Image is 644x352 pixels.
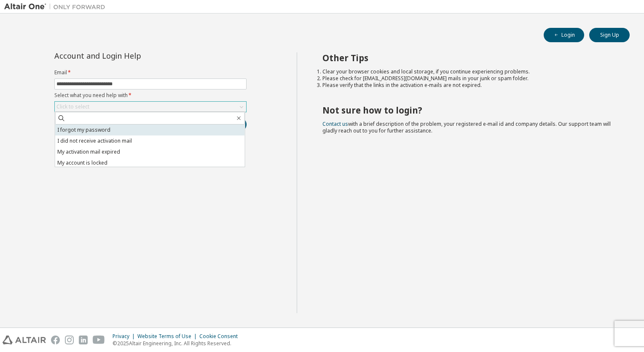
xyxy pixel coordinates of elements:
[322,68,615,75] li: Clear your browser cookies and local storage, if you continue experiencing problems.
[322,52,615,63] h2: Other Tips
[51,336,60,344] img: facebook.svg
[322,75,615,82] li: Please check for [EMAIL_ADDRESS][DOMAIN_NAME] mails in your junk or spam folder.
[79,336,88,344] img: linkedin.svg
[589,28,630,42] button: Sign Up
[322,82,615,89] li: Please verify that the links in the activation e-mails are not expired.
[322,105,615,116] h2: Not sure how to login?
[3,336,46,344] img: altair_logo.svg
[54,92,247,99] label: Select what you need help with
[544,28,584,42] button: Login
[322,120,611,134] span: with a brief description of the problem, your registered e-mail id and company details. Our suppo...
[199,333,243,340] div: Cookie Consent
[65,336,74,344] img: instagram.svg
[54,52,208,59] div: Account and Login Help
[56,103,89,110] div: Click to select
[322,120,348,127] a: Contact us
[137,333,199,340] div: Website Terms of Use
[55,102,246,112] div: Click to select
[113,333,137,340] div: Privacy
[4,3,110,11] img: Altair One
[55,125,245,135] li: I forgot my password
[113,340,243,347] p: © 2025 Altair Engineering, Inc. All Rights Reserved.
[93,336,105,344] img: youtube.svg
[54,69,247,76] label: Email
